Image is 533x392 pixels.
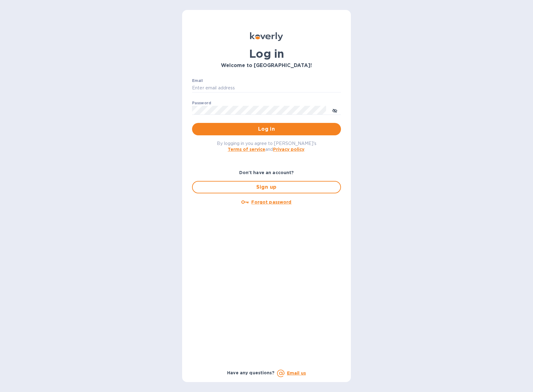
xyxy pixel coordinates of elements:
button: Sign up [192,181,341,193]
span: By logging in you agree to [PERSON_NAME]'s and . [217,141,316,152]
a: Privacy policy [273,147,304,152]
b: Don't have an account? [239,170,294,175]
h1: Log in [192,47,341,60]
img: Koverly [250,32,283,41]
input: Enter email address [192,83,341,93]
a: Email us [287,371,306,376]
a: Terms of service [228,147,265,152]
u: Forgot password [251,200,291,205]
span: Sign up [198,183,335,191]
h3: Welcome to [GEOGRAPHIC_DATA]! [192,63,341,69]
label: Email [192,79,203,83]
button: Log in [192,123,341,135]
span: Log in [197,125,336,133]
button: toggle password visibility [329,104,341,116]
b: Have any questions? [227,370,275,375]
label: Password [192,101,211,105]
